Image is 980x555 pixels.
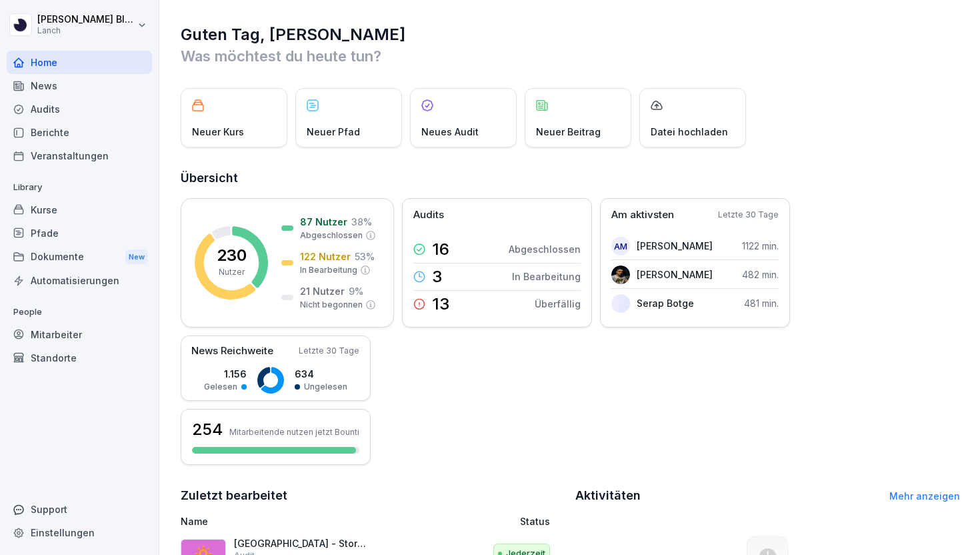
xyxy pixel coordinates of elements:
p: [PERSON_NAME] Blüthner [37,14,135,25]
p: [GEOGRAPHIC_DATA] - Store Opening [234,538,367,550]
p: Nutzer [219,266,245,278]
p: Abgeschlossen [300,229,363,241]
p: People [7,302,152,323]
p: [PERSON_NAME] [637,239,713,253]
p: Am aktivsten [611,207,674,223]
a: Pfade [7,221,152,245]
a: Veranstaltungen [7,144,152,167]
p: Abgeschlossen [509,242,581,256]
p: Überfällig [535,297,581,311]
p: In Bearbeitung [300,264,357,276]
p: Neuer Kurs [192,125,244,139]
p: News Reichweite [191,344,273,359]
p: 1122 min. [742,239,779,253]
div: New [125,249,148,265]
p: Neuer Pfad [307,125,360,139]
p: Lanch [37,26,135,35]
p: 482 min. [742,267,779,282]
a: Einstellungen [7,521,152,544]
p: Nicht begonnen [300,299,363,311]
p: In Bearbeitung [512,269,581,284]
div: Support [7,498,152,521]
p: Mitarbeitende nutzen jetzt Bounti [229,427,359,437]
p: Letzte 30 Tage [299,345,359,357]
p: Datei hochladen [651,125,728,139]
h2: Übersicht [181,169,960,187]
h2: Zuletzt bearbeitet [181,486,566,505]
p: 53 % [355,249,375,263]
h1: Guten Tag, [PERSON_NAME] [181,24,960,45]
p: 481 min. [744,296,779,310]
a: DokumenteNew [7,245,152,269]
p: 634 [295,367,347,381]
p: 16 [432,241,449,257]
p: Serap Botge [637,296,694,310]
a: Kurse [7,198,152,221]
a: Audits [7,97,152,121]
p: Name [181,514,416,528]
p: Was möchtest du heute tun? [181,45,960,67]
a: Automatisierungen [7,269,152,292]
p: Gelesen [204,381,237,393]
p: 13 [432,296,449,312]
p: Audits [413,207,444,223]
a: Berichte [7,121,152,144]
a: News [7,74,152,97]
p: Ungelesen [304,381,347,393]
p: [PERSON_NAME] [637,267,713,282]
p: Neuer Beitrag [536,125,601,139]
div: Dokumente [7,245,152,269]
a: Home [7,51,152,74]
p: 9 % [349,284,363,298]
p: 1.156 [204,367,247,381]
a: Mehr anzeigen [889,490,960,502]
p: 230 [217,247,247,263]
img: czp1xeqzgsgl3dela7oyzziw.png [611,265,630,284]
p: 3 [432,269,442,285]
p: Status [520,514,550,528]
h2: Aktivitäten [575,486,641,505]
a: Mitarbeiter [7,323,152,346]
div: AM [611,237,630,255]
p: 38 % [351,215,372,229]
p: 21 Nutzer [300,284,345,298]
h3: 254 [192,418,223,441]
p: Neues Audit [421,125,479,139]
p: 122 Nutzer [300,249,351,263]
img: fgodp68hp0emq4hpgfcp6x9z.png [611,294,630,313]
p: Library [7,177,152,198]
p: Letzte 30 Tage [718,209,779,221]
a: Standorte [7,346,152,370]
p: 87 Nutzer [300,215,347,229]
